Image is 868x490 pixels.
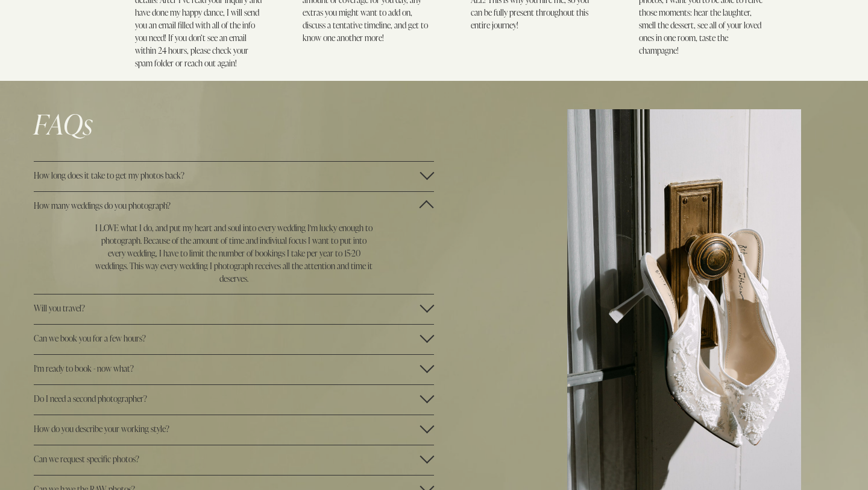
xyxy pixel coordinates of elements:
[34,385,434,415] button: Do I need a second photographer?
[34,423,420,434] span: How do you describe your working style?
[34,415,434,445] button: How do you describe your working style?
[34,325,434,354] button: Can we book you for a few hours?
[34,393,420,404] span: Do I need a second photographer?
[94,221,374,285] p: I LOVE what I do, and put my heart and soul into every wedding I'm lucky enough to photograph. Be...
[34,170,420,181] span: How long does it take to get my photos back?
[34,332,420,344] span: Can we book you for a few hours?
[34,221,434,294] div: How many weddings do you photograph?
[34,192,434,221] button: How many weddings do you photograph?
[34,294,434,324] button: Will you travel?
[34,162,434,191] button: How long does it take to get my photos back?
[34,200,420,211] span: How many weddings do you photograph?
[34,109,434,137] h1: FAQs
[34,355,434,384] button: I'm ready to book - now what?
[34,363,420,374] span: I'm ready to book - now what?
[34,302,420,314] span: Will you travel?
[34,445,434,475] button: Can we request specific photos?
[34,453,420,465] span: Can we request specific photos?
